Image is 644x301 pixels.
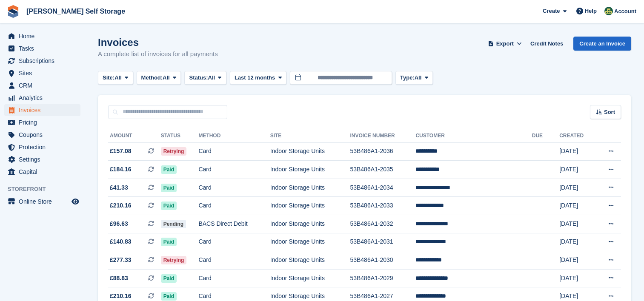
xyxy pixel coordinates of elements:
[230,71,286,85] button: Last 12 months
[4,141,80,153] a: menu
[415,74,422,82] span: All
[350,251,415,270] td: 53B486A1-2030
[189,74,208,82] span: Status:
[415,129,532,143] th: Customer
[527,37,567,51] a: Credit Notes
[23,4,129,18] a: [PERSON_NAME] Self Storage
[110,274,128,283] span: £88.83
[270,161,350,179] td: Indoor Storage Units
[4,129,80,141] a: menu
[98,71,133,85] button: Site: All
[161,129,199,143] th: Status
[4,30,80,42] a: menu
[110,219,128,228] span: £96.63
[19,92,70,104] span: Analytics
[350,179,415,197] td: 53B486A1-2034
[161,220,186,228] span: Pending
[573,37,631,51] a: Create an Invoice
[4,92,80,104] a: menu
[4,80,80,91] a: menu
[161,184,177,192] span: Paid
[70,196,80,207] a: Preview store
[141,74,163,82] span: Method:
[19,153,70,165] span: Settings
[19,55,70,67] span: Subscriptions
[137,71,181,85] button: Method: All
[270,142,350,161] td: Indoor Storage Units
[110,183,128,192] span: £41.33
[19,196,70,207] span: Online Store
[19,43,70,54] span: Tasks
[4,55,80,67] a: menu
[270,129,350,143] th: Site
[4,104,80,116] a: menu
[235,74,275,82] span: Last 12 months
[4,196,80,207] a: menu
[614,7,636,16] span: Account
[270,197,350,215] td: Indoor Storage Units
[270,269,350,287] td: Indoor Storage Units
[559,197,595,215] td: [DATE]
[4,67,80,79] a: menu
[19,104,70,116] span: Invoices
[4,153,80,165] a: menu
[4,166,80,178] a: menu
[110,201,132,210] span: £210.16
[161,256,187,264] span: Retrying
[161,292,177,301] span: Paid
[532,129,559,143] th: Due
[161,238,177,246] span: Paid
[19,80,70,91] span: CRM
[270,233,350,251] td: Indoor Storage Units
[486,37,524,51] button: Export
[161,274,177,283] span: Paid
[161,202,177,210] span: Paid
[163,74,170,82] span: All
[270,215,350,233] td: Indoor Storage Units
[198,142,270,161] td: Card
[103,74,114,82] span: Site:
[543,7,560,15] span: Create
[559,179,595,197] td: [DATE]
[19,67,70,79] span: Sites
[184,71,226,85] button: Status: All
[198,161,270,179] td: Card
[604,108,615,116] span: Sort
[19,129,70,141] span: Coupons
[8,185,85,193] span: Storefront
[585,7,597,15] span: Help
[400,74,415,82] span: Type:
[108,129,161,143] th: Amount
[110,256,132,264] span: £277.33
[559,215,595,233] td: [DATE]
[161,165,177,174] span: Paid
[110,165,132,174] span: £184.16
[98,37,218,48] h1: Invoices
[19,166,70,178] span: Capital
[198,197,270,215] td: Card
[19,116,70,128] span: Pricing
[110,147,132,156] span: £157.08
[559,161,595,179] td: [DATE]
[198,179,270,197] td: Card
[350,161,415,179] td: 53B486A1-2035
[208,74,215,82] span: All
[350,269,415,287] td: 53B486A1-2029
[395,71,433,85] button: Type: All
[270,251,350,270] td: Indoor Storage Units
[19,141,70,153] span: Protection
[198,269,270,287] td: Card
[559,233,595,251] td: [DATE]
[559,251,595,270] td: [DATE]
[604,7,613,15] img: Julie Williams
[198,129,270,143] th: Method
[110,237,132,246] span: £140.83
[98,49,218,59] p: A complete list of invoices for all payments
[350,233,415,251] td: 53B486A1-2031
[19,30,70,42] span: Home
[559,142,595,161] td: [DATE]
[114,74,122,82] span: All
[350,197,415,215] td: 53B486A1-2033
[350,142,415,161] td: 53B486A1-2036
[110,292,132,301] span: £210.16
